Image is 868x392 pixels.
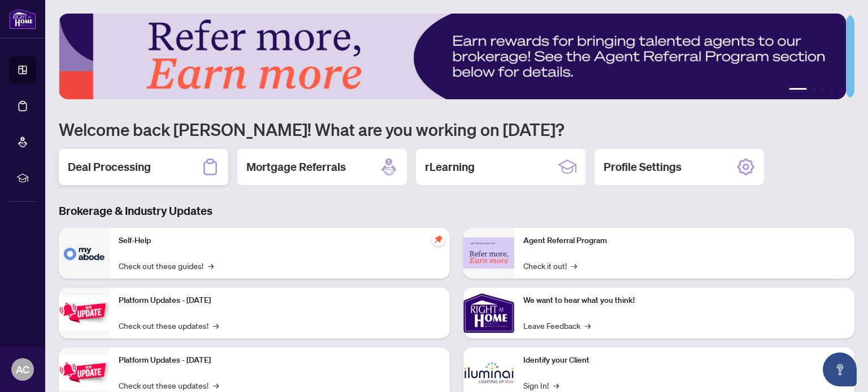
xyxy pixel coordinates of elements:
[213,379,219,391] span: →
[119,319,219,332] a: Check out these updates!→
[523,259,577,272] a: Check it out!→
[553,379,559,391] span: →
[830,88,834,93] button: 4
[523,319,591,332] a: Leave Feedback→
[821,88,825,93] button: 3
[463,288,514,338] img: We want to hear what you think!
[523,294,845,307] p: We want to hear what you think!
[789,88,807,93] button: 1
[425,159,475,175] h2: rLearning
[68,159,151,175] h2: Deal Processing
[59,203,854,219] h3: Brokerage & Industry Updates
[119,259,214,272] a: Check out these guides!→
[604,159,682,175] h2: Profile Settings
[119,235,441,247] p: Self-Help
[59,14,846,99] img: Slide 0
[523,235,845,247] p: Agent Referral Program
[823,353,857,386] button: Open asap
[213,319,219,332] span: →
[59,228,110,279] img: Self-Help
[246,159,346,175] h2: Mortgage Referrals
[9,8,36,29] img: logo
[119,294,441,307] p: Platform Updates - [DATE]
[571,259,577,272] span: →
[208,259,214,272] span: →
[463,237,514,268] img: Agent Referral Program
[59,118,854,140] h1: Welcome back [PERSON_NAME]! What are you working on [DATE]?
[811,88,816,93] button: 2
[432,232,445,246] span: pushpin
[585,319,591,332] span: →
[59,355,110,390] img: Platform Updates - July 8, 2025
[839,88,843,93] button: 5
[119,379,219,391] a: Check out these updates!→
[119,354,441,367] p: Platform Updates - [DATE]
[523,354,845,367] p: Identify your Client
[523,379,559,391] a: Sign In!→
[16,362,29,377] span: AC
[59,295,110,331] img: Platform Updates - July 21, 2025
